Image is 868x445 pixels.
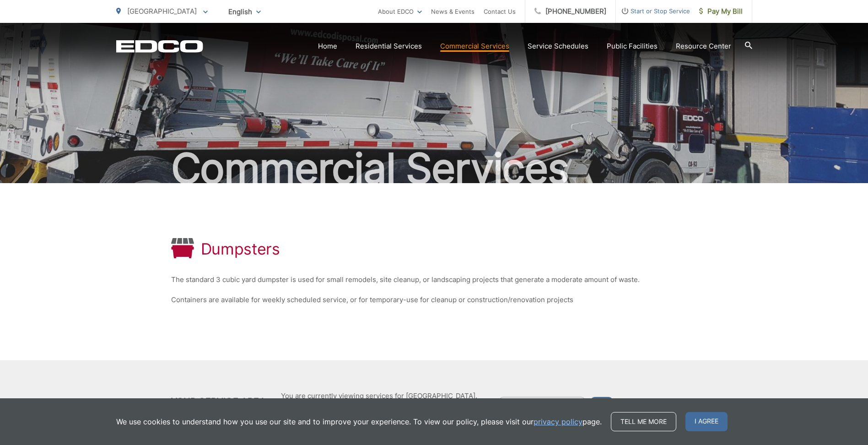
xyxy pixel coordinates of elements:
span: Pay My Bill [699,6,743,17]
a: News & Events [431,6,474,17]
a: privacy policy [534,416,582,427]
a: Service Schedules [528,41,588,52]
a: Residential Services [356,41,422,52]
h1: Dumpsters [201,240,280,258]
span: English [221,4,268,20]
span: I agree [685,412,728,431]
input: Enter zip code [499,397,586,413]
span: [GEOGRAPHIC_DATA] [127,7,197,16]
a: Commercial Services [440,41,509,52]
h2: Your Service Area [171,396,266,407]
button: Go [590,397,613,413]
p: You are currently viewing services for [GEOGRAPHIC_DATA]. Enter a zip code to if you want to swit... [281,391,477,412]
a: Resource Center [676,41,731,52]
a: About EDCO [378,6,422,17]
h2: Commercial Services [116,146,752,191]
p: We use cookies to understand how you use our site and to improve your experience. To view our pol... [116,416,602,427]
a: Contact Us [484,6,516,17]
a: Home [318,41,337,52]
p: The standard 3 cubic yard dumpster is used for small remodels, site cleanup, or landscaping proje... [171,274,697,285]
a: Public Facilities [607,41,658,52]
p: Containers are available for weekly scheduled service, or for temporary-use for cleanup or constr... [171,294,697,305]
a: EDCD logo. Return to the homepage. [116,40,203,53]
a: Tell me more [611,412,676,431]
